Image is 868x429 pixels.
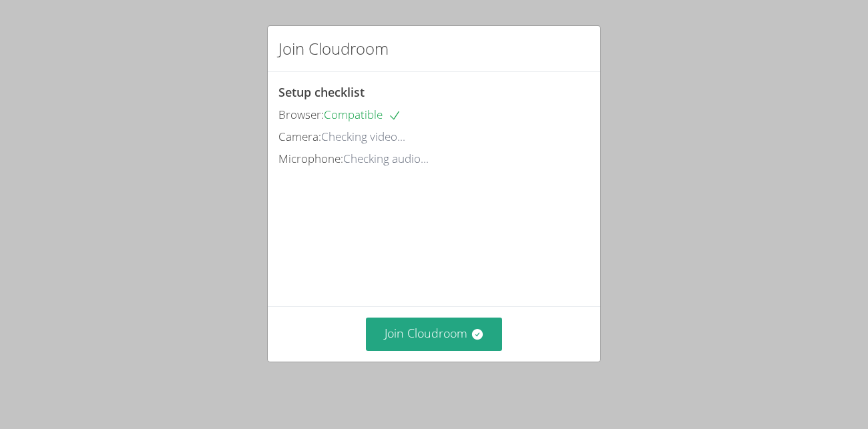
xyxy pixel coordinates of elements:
span: Microphone: [278,151,343,166]
span: Compatible [324,107,401,122]
h2: Join Cloudroom [278,37,389,61]
button: Join Cloudroom [366,318,503,350]
span: Camera: [278,129,321,144]
span: Browser: [278,107,324,122]
span: Setup checklist [278,84,365,100]
span: Checking audio... [343,151,429,166]
span: Checking video... [321,129,405,144]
